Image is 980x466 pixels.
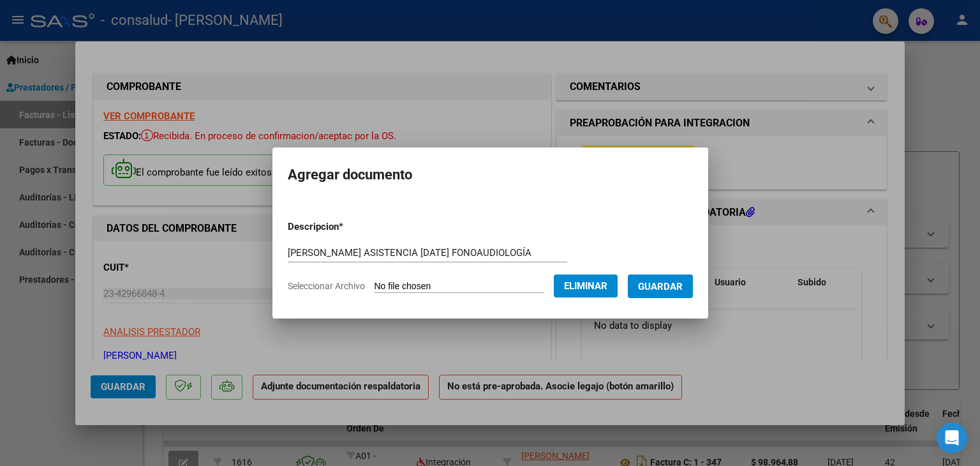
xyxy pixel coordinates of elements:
div: Open Intercom Messenger [937,423,967,453]
span: Guardar [638,281,683,292]
p: Descripcion [288,220,410,234]
button: Guardar [628,274,693,298]
span: Eliminar [564,280,607,292]
button: Eliminar [554,274,618,297]
h2: Agregar documento [288,163,693,187]
span: Seleccionar Archivo [288,281,365,291]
